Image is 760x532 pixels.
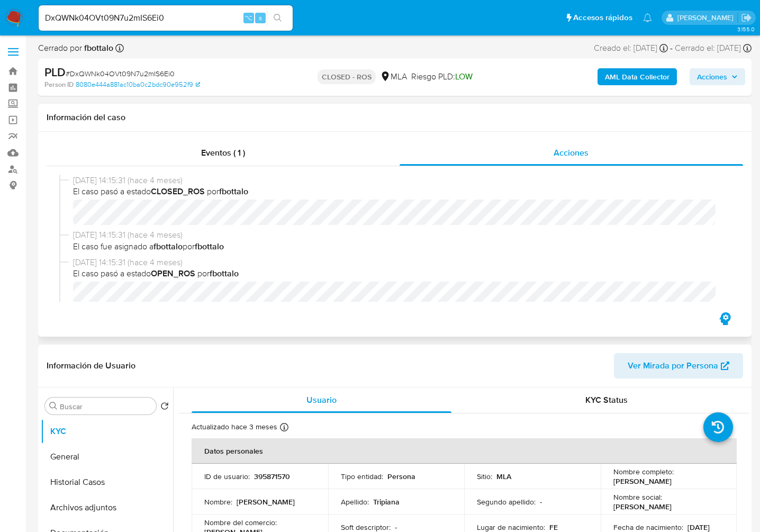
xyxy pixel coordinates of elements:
p: [DATE] [687,522,710,532]
p: Nombre completo : [613,467,674,476]
p: 395871570 [254,472,290,481]
span: KYC Status [585,394,628,406]
button: Acciones [690,68,745,85]
span: Acciones [697,68,727,85]
p: Actualizado hace 3 meses [192,422,277,432]
p: - [540,497,542,507]
p: Nombre social : [613,492,662,502]
button: Buscar [49,402,58,410]
p: jessica.fukman@mercadolibre.com [677,13,737,23]
p: Lugar de nacimiento : [477,522,545,532]
button: KYC [41,419,173,444]
h1: Información del caso [47,112,743,123]
input: Buscar [60,402,152,411]
p: Tripiana [373,497,400,507]
span: - [670,42,673,54]
div: Creado el: [DATE] [594,42,668,54]
p: - [395,522,397,532]
button: General [41,444,173,470]
span: Usuario [306,394,337,406]
button: Archivos adjuntos [41,495,173,520]
b: PLD [44,64,66,80]
p: Soft descriptor : [341,522,391,532]
a: Notificaciones [643,13,652,22]
a: Salir [741,12,752,23]
span: # DxQWNk04OVt09N7u2mIS6Ei0 [66,68,175,79]
b: fbottalo [210,267,239,279]
div: Cerrado el: [DATE] [675,42,752,54]
span: Accesos rápidos [573,12,632,23]
p: CLOSED - ROS [318,69,376,84]
p: [PERSON_NAME] [237,497,295,507]
span: Eventos ( 1 ) [201,147,245,159]
b: Person ID [44,80,74,89]
span: El caso fue asignado a por [73,241,726,253]
p: Apellido : [341,497,369,507]
b: OPEN_ROS [151,267,195,279]
button: Ver Mirada por Persona [614,353,743,378]
span: Cerrado por [38,42,113,54]
p: Nombre del comercio : [204,518,277,527]
a: 8080e444a881ac10ba0c2bdc90e952f9 [76,80,200,89]
p: Sitio : [477,472,492,481]
span: Riesgo PLD: [411,71,473,83]
p: ID de usuario : [204,472,250,481]
span: El caso pasó a estado por [73,268,726,279]
th: Datos personales [192,438,737,464]
b: CLOSED_ROS [151,185,205,197]
p: [PERSON_NAME] [613,502,672,511]
span: El caso pasó a estado por [73,186,726,197]
span: [DATE] 14:15:31 (hace 4 meses) [73,257,726,268]
b: fbottalo [219,185,248,197]
b: fbottalo [82,42,113,54]
span: [DATE] 14:15:31 (hace 4 meses) [73,175,726,186]
p: Nombre : [204,497,232,507]
span: Acciones [554,147,589,159]
span: s [259,13,262,23]
p: Persona [387,472,415,481]
p: Segundo apellido : [477,497,536,507]
b: AML Data Collector [605,68,669,85]
p: MLA [496,472,511,481]
div: MLA [380,71,407,83]
button: Volver al orden por defecto [160,402,169,413]
button: Historial Casos [41,470,173,495]
button: AML Data Collector [598,68,677,85]
p: FE [549,522,558,532]
b: fbottalo [153,240,183,253]
span: LOW [455,70,473,83]
p: Tipo entidad : [341,472,383,481]
button: search-icon [267,11,288,25]
span: [DATE] 14:15:31 (hace 4 meses) [73,229,726,241]
p: [PERSON_NAME] [613,476,672,486]
span: ⌥ [245,13,252,23]
p: Fecha de nacimiento : [613,522,683,532]
h1: Información de Usuario [47,360,135,371]
span: Ver Mirada por Persona [628,353,718,378]
b: fbottalo [195,240,224,253]
input: Buscar usuario o caso... [39,11,293,25]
